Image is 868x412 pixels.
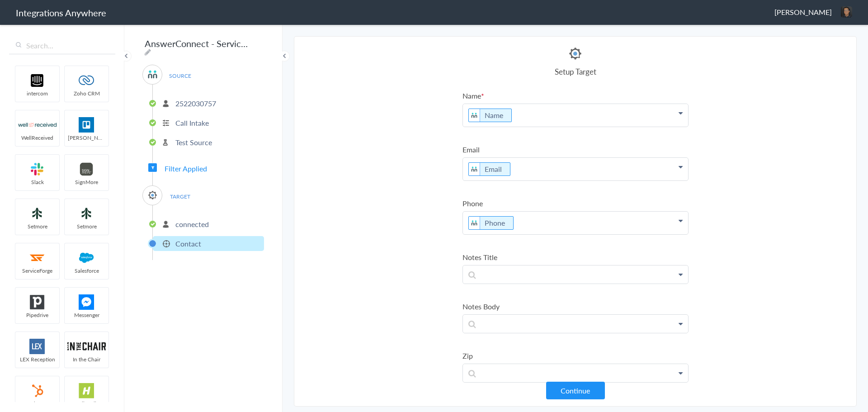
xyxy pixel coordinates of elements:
label: Name [462,90,689,101]
p: Test Source [175,137,212,147]
img: salesforce-logo.svg [67,250,106,265]
li: Name [468,109,512,122]
p: connected [175,219,209,229]
label: Notes Title [462,252,689,262]
button: Continue [546,382,605,399]
img: slack-logo.svg [18,161,57,177]
img: intercom-logo.svg [18,73,57,88]
span: SOURCE [163,70,197,82]
span: [PERSON_NAME] [65,134,108,142]
img: serviceforge-icon.png [18,250,57,265]
span: intercom [15,90,59,97]
li: Email [468,162,510,176]
img: zoho-logo.svg [67,73,106,88]
input: Search... [9,37,115,54]
span: Messenger [65,311,108,319]
img: serviceminder-logo.svg [147,189,158,201]
img: signmore-logo.png [67,161,106,177]
span: SignMore [65,178,108,186]
span: WellReceived [15,134,59,142]
p: 2522030757 [175,98,216,109]
span: HubSpot [15,400,59,407]
span: TARGET [163,190,197,203]
img: hs-app-logo.svg [67,383,106,398]
img: serviceminder-logo.svg [567,46,583,62]
span: Salesforce [65,267,108,275]
img: inch-logo.svg [67,339,106,354]
h4: Setup Target [462,66,689,77]
img: wr-logo.svg [18,117,57,133]
label: Zip [462,350,689,361]
span: Setmore [15,223,59,230]
span: Filter Applied [165,163,207,174]
span: [PERSON_NAME] [774,7,832,17]
img: img-9633.jpg [841,6,852,18]
h1: Integrations Anywhere [16,6,106,19]
img: pipedrive.png [18,294,57,310]
span: HelloSells [65,400,108,407]
span: Pipedrive [15,311,59,319]
img: setmoreNew.jpg [18,206,57,221]
span: Zoho CRM [65,90,108,97]
li: Phone [468,216,514,230]
span: LEX Reception [15,355,59,363]
img: answerconnect-logo.svg [469,217,480,229]
img: setmoreNew.jpg [67,206,106,221]
img: answerconnect-logo.svg [469,163,480,175]
span: Slack [15,178,59,186]
img: answerconnect-logo.svg [469,109,480,122]
img: trello.png [67,117,106,133]
span: Setmore [65,223,108,230]
img: answerconnect-logo.svg [147,69,158,80]
p: Contact [175,238,201,249]
span: ServiceForge [15,267,59,275]
label: Phone [462,198,689,208]
img: lex-app-logo.svg [18,339,57,354]
img: FBM.png [67,294,106,310]
img: hubspot-logo.svg [18,383,57,398]
span: In the Chair [65,355,108,363]
label: Email [462,144,689,155]
p: Call Intake [175,118,209,128]
label: Notes Body [462,301,689,312]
